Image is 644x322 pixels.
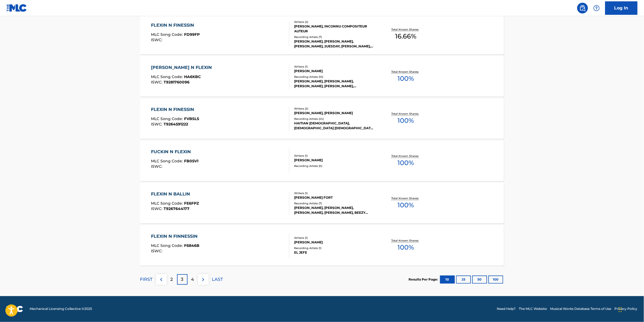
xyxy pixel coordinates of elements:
[392,239,420,243] p: Total Known Shares:
[151,22,200,29] div: FLEXIN N FINESSIN
[579,5,586,11] img: search
[294,24,376,34] div: [PERSON_NAME], INCONNU COMPOSITEUR AUTEUR
[140,56,504,97] a: [PERSON_NAME] N FLEXINMLC Song Code:HA6KBCISWC:T9281760096Writers (1)[PERSON_NAME]Recording Artis...
[151,122,164,127] span: ISWC :
[6,306,23,312] img: logo
[392,197,420,201] p: Total Known Shares:
[294,236,376,240] div: Writers ( 1 )
[184,243,199,248] span: F6846B
[519,307,547,311] a: The MLC Website
[619,302,622,318] div: Drag
[392,154,420,158] p: Total Known Shares:
[151,64,214,71] div: [PERSON_NAME] N FLEXIN
[294,154,376,158] div: Writers ( 1 )
[151,164,164,169] span: ISWC :
[472,276,487,284] button: 50
[151,206,164,211] span: ISWC :
[392,70,420,74] p: Total Known Shares:
[294,202,376,206] div: Recording Artists ( 7 )
[294,117,376,121] div: Recording Artists ( 24 )
[577,3,588,13] a: Public Search
[184,32,200,37] span: FD99FP
[294,107,376,111] div: Writers ( 2 )
[294,206,376,215] div: [PERSON_NAME], [PERSON_NAME], [PERSON_NAME], [PERSON_NAME], BEEZY HUNCHO
[398,74,414,83] span: 100 %
[6,4,27,12] img: MLC Logo
[398,116,414,126] span: 100 %
[294,121,376,131] div: HAITIAN [DEMOGRAPHIC_DATA], [DEMOGRAPHIC_DATA] [DEMOGRAPHIC_DATA], [DEMOGRAPHIC_DATA] [DEMOGRAPHI...
[140,276,153,283] p: FIRST
[151,37,164,42] span: ISWC :
[140,14,504,54] a: FLEXIN N FINESSINMLC Song Code:FD99FPISWC:Writers (2)[PERSON_NAME], INCONNU COMPOSITEUR AUTEURRec...
[615,307,638,311] a: Privacy Policy
[294,79,376,89] div: [PERSON_NAME], [PERSON_NAME], [PERSON_NAME], [PERSON_NAME], [PERSON_NAME]
[605,1,638,15] a: Log In
[151,107,199,113] div: FLEXIN N FINESSIN
[294,195,376,200] div: [PERSON_NAME] FORT
[151,74,184,79] span: MLC Song Code :
[200,276,206,283] img: right
[497,307,516,311] a: Need Help?
[151,233,200,240] div: FLEXIN N FINNESSIN
[151,80,164,85] span: ISWC :
[158,276,164,283] img: left
[164,122,188,127] span: T9264591222
[294,69,376,73] div: [PERSON_NAME]
[409,277,439,282] p: Results Per Page:
[151,32,184,37] span: MLC Song Code :
[294,65,376,69] div: Writers ( 1 )
[392,27,420,31] p: Total Known Shares:
[398,158,414,168] span: 100 %
[184,117,199,121] span: FVBSLS
[294,111,376,116] div: [PERSON_NAME], [PERSON_NAME]
[294,164,376,168] div: Recording Artists ( 0 )
[294,191,376,195] div: Writers ( 1 )
[550,307,611,311] a: Musical Works Database Terms of Use
[184,201,199,206] span: FE6FPZ
[294,250,376,255] div: EL JEFE
[164,206,189,211] span: T9267644177
[164,80,189,85] span: T9281760096
[456,276,471,284] button: 25
[294,158,376,163] div: [PERSON_NAME]
[593,5,600,11] img: help
[184,74,201,79] span: HA6KBC
[398,201,414,210] span: 100 %
[30,307,92,311] span: Mechanical Licensing Collective © 2025
[171,276,173,283] p: 2
[294,240,376,245] div: [PERSON_NAME]
[294,39,376,49] div: [PERSON_NAME], [PERSON_NAME], [PERSON_NAME], 2UESDAY, [PERSON_NAME], [PERSON_NAME], AYEM
[181,276,184,283] p: 3
[151,159,184,164] span: MLC Song Code :
[140,99,504,139] a: FLEXIN N FINESSINMLC Song Code:FVBSLSISWC:T9264591222Writers (2)[PERSON_NAME], [PERSON_NAME]Recor...
[440,276,455,284] button: 10
[184,159,198,164] span: FB05V1
[392,112,420,116] p: Total Known Shares:
[294,75,376,79] div: Recording Artists ( 10 )
[140,225,504,266] a: FLEXIN N FINNESSINMLC Song Code:F6846BISWC:Writers (1)[PERSON_NAME]Recording Artists (1)EL JEFETo...
[488,276,503,284] button: 100
[151,249,164,254] span: ISWC :
[151,149,198,155] div: FUCKIN N FLEXIN
[151,243,184,248] span: MLC Song Code :
[191,276,194,283] p: 4
[294,20,376,24] div: Writers ( 2 )
[140,183,504,223] a: FLEXIN N BALLINMLC Song Code:FE6FPZISWC:T9267644177Writers (1)[PERSON_NAME] FORTRecording Artists...
[294,246,376,250] div: Recording Artists ( 1 )
[591,3,602,13] div: Help
[140,141,504,181] a: FUCKIN N FLEXINMLC Song Code:FB05V1ISWC:Writers (1)[PERSON_NAME]Recording Artists (0)Total Known ...
[398,243,414,253] span: 100 %
[151,191,199,198] div: FLEXIN N BALLIN
[395,31,417,41] span: 16.66 %
[617,296,644,322] iframe: Chat Widget
[294,35,376,39] div: Recording Artists ( 7 )
[212,276,223,283] p: LAST
[151,201,184,206] span: MLC Song Code :
[151,117,184,121] span: MLC Song Code :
